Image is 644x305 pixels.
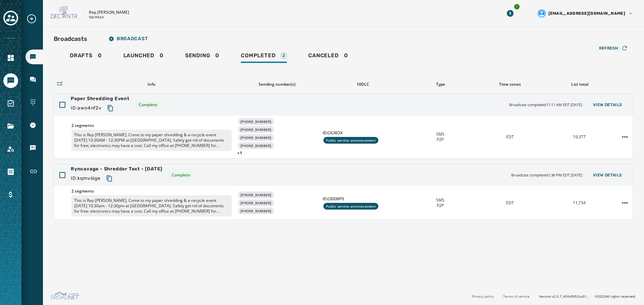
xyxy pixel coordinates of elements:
span: © 2025 All rights reserved. [595,294,636,299]
span: + 1 [237,150,317,156]
button: User settings [535,7,636,20]
span: Paper Shredding Event [71,95,129,102]
span: Sending [185,52,210,59]
span: Complete [139,102,157,107]
span: Launched [123,52,154,59]
span: ID: CICIBJX [323,130,403,136]
button: Expand sub nav menu [26,13,42,24]
button: Toggle account select drawer [3,11,18,25]
span: [EMAIL_ADDRESS][DOMAIN_NAME] [548,11,625,16]
span: Drafts [70,52,93,59]
button: Download Menu [504,7,516,19]
a: Navigate to Inbox [25,72,43,87]
p: This is Rep [PERSON_NAME]. Come to my paper shredding & e-recycle event [DATE] 10:30am - 12:30pm ... [71,195,232,217]
a: Drafts0 [64,49,107,64]
div: 0 [123,52,164,63]
div: Public service announcement [323,137,378,144]
div: Time zones [478,82,542,87]
div: EDT [478,134,542,140]
span: Broadcast completed 1:36 PM EDT [DATE] [511,172,582,178]
div: 11,734 [547,200,611,206]
button: Copy text to clipboard [104,102,116,114]
button: Paper Shredding Event action menu [620,132,630,142]
span: P2P [437,137,444,142]
div: 0 [70,52,102,63]
div: Info [71,82,232,87]
span: v2.5.7_450cf6f02ca01d91e0dd0016ee612a244a52abf3 [552,294,590,299]
a: Navigate to Home [3,51,18,65]
div: Type [408,82,473,87]
span: View Details [593,172,622,178]
h2: Broadcasts [54,34,87,44]
span: P2P [437,203,444,208]
span: Broadcast [109,36,148,42]
span: 2 segments [71,123,232,128]
button: Ryncavage - Shredder Text - 5-7-25 action menu [620,198,630,208]
p: f2ki9543 [89,15,104,20]
a: Navigate to Files [3,119,18,134]
div: [PHONE_NUMBER] [238,142,274,149]
span: Complete [172,172,190,178]
p: This is Rep [PERSON_NAME]. Come to my paper shredding & e-recycle event [DATE] 10:30AM - 12:30PM ... [71,130,232,151]
a: Navigate to Surveys [3,96,18,111]
a: Terms of service [503,294,530,299]
a: Navigate to Broadcasts [25,50,43,64]
a: Completed2 [235,49,292,64]
div: [PHONE_NUMBER] [238,126,274,133]
p: Rep [PERSON_NAME] [89,10,129,15]
span: ID: CIDGBP5 [323,196,403,202]
div: EDT [478,200,542,206]
div: [PHONE_NUMBER] [238,118,274,125]
div: Public service announcement [323,203,378,210]
div: [PHONE_NUMBER] [238,192,274,198]
div: [PHONE_NUMBER] [238,208,274,214]
span: SMS [436,198,444,203]
div: [PHONE_NUMBER] [238,134,274,141]
a: Navigate to Sending Numbers [25,95,43,110]
a: Launched0 [118,49,169,64]
a: Privacy policy [472,294,494,299]
div: 0 [308,52,348,63]
span: Ryncavage - Shredder Text - [DATE] [71,166,162,172]
a: Navigate to Orders [3,164,18,179]
button: Copy text to clipboard [103,172,115,184]
a: Navigate to Billing [3,187,18,202]
a: Navigate to 10DLC Registration [25,118,43,133]
div: 2 [281,53,287,59]
span: ID: awo4nf2v [71,105,102,111]
span: Canceled [308,52,338,59]
span: Refresh [599,46,619,51]
div: 1 [514,3,520,10]
a: Navigate to Keywords & Responders [25,141,43,155]
button: Refresh [594,43,633,54]
a: Navigate to Messaging [3,73,18,88]
span: Broadcast completed 11:11 AM EDT [DATE] [509,102,582,108]
a: Canceled0 [303,49,353,64]
span: Completed [241,52,275,59]
div: 19,377 [547,134,611,140]
div: [PHONE_NUMBER] [238,200,274,206]
button: View Details [588,170,628,180]
span: View Details [593,102,622,107]
div: 0 [185,52,219,63]
span: ID: kqmv6ige [71,175,101,182]
span: Version [539,294,590,299]
a: Sending0 [180,49,225,64]
button: View Details [588,100,628,109]
button: Broadcast [103,32,153,46]
span: 2 segments [71,188,232,194]
div: 10DLC [323,82,403,87]
a: Navigate to Account [3,142,18,156]
a: Navigate to Short Links [25,163,43,179]
span: SMS [436,132,444,137]
div: Sending number(s) [237,82,317,87]
div: List total [547,82,612,87]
